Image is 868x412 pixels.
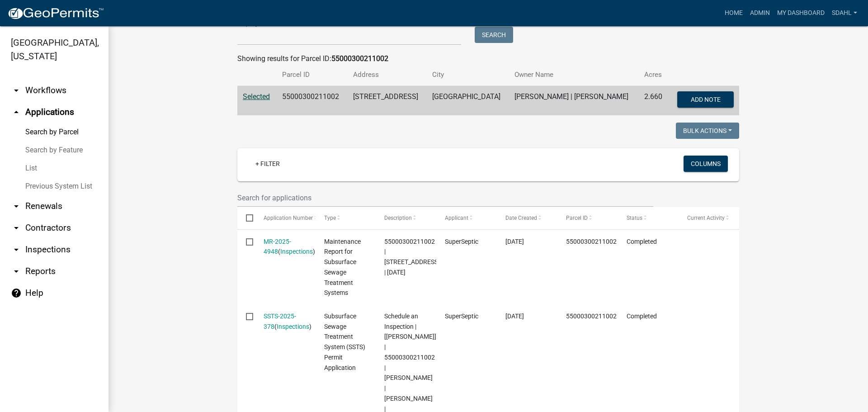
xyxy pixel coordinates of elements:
[376,207,436,229] datatable-header-cell: Description
[384,238,440,276] span: 55000300211002 | 47610 155TH AVE | 10/02/2025
[324,238,361,297] span: Maintenance Report for Subsurface Sewage Treatment Systems
[11,266,22,277] i: arrow_drop_down
[277,86,347,116] td: 55000300211002
[475,27,513,43] button: Search
[264,311,307,332] div: ( )
[331,54,388,63] strong: 55000300211002
[677,91,734,108] button: Add Note
[280,248,313,255] a: Inspections
[627,313,657,320] span: Completed
[774,5,828,22] a: My Dashboard
[509,86,639,116] td: [PERSON_NAME] | [PERSON_NAME]
[566,238,617,245] span: 55000300211002
[627,215,642,221] span: Status
[687,215,725,221] span: Current Activity
[445,238,478,245] span: SuperSeptic
[679,207,739,229] datatable-header-cell: Current Activity
[828,5,861,22] a: sdahl
[264,215,313,221] span: Application Number
[324,215,336,221] span: Type
[348,64,427,85] th: Address
[690,96,720,103] span: Add Note
[315,207,376,229] datatable-header-cell: Type
[348,86,427,116] td: [STREET_ADDRESS]
[445,215,468,221] span: Applicant
[264,313,296,330] a: SSTS-2025-378
[627,238,657,245] span: Completed
[436,207,497,229] datatable-header-cell: Applicant
[11,223,22,233] i: arrow_drop_down
[264,238,291,256] a: MR-2025-4948
[505,215,537,221] span: Date Created
[11,85,22,96] i: arrow_drop_down
[639,86,669,116] td: 2.660
[264,237,307,257] div: ( )
[497,207,557,229] datatable-header-cell: Date Created
[505,238,524,245] span: 10/06/2025
[566,215,588,221] span: Parcel ID
[721,5,746,22] a: Home
[746,5,774,22] a: Admin
[639,64,669,85] th: Acres
[384,215,412,221] span: Description
[237,207,255,229] datatable-header-cell: Select
[509,64,639,85] th: Owner Name
[445,313,478,320] span: SuperSeptic
[557,207,618,229] datatable-header-cell: Parcel ID
[505,313,524,320] span: 09/01/2025
[676,123,739,139] button: Bulk Actions
[277,323,309,330] a: Inspections
[255,207,315,229] datatable-header-cell: Application Number
[427,86,509,116] td: [GEOGRAPHIC_DATA]
[566,313,617,320] span: 55000300211002
[618,207,679,229] datatable-header-cell: Status
[248,156,287,172] a: + Filter
[243,92,270,101] a: Selected
[324,313,365,371] span: Subsurface Sewage Treatment System (SSTS) Permit Application
[11,244,22,255] i: arrow_drop_down
[11,288,22,298] i: help
[277,64,347,85] th: Parcel ID
[684,156,728,172] button: Columns
[237,53,739,64] div: Showing results for Parcel ID:
[11,201,22,212] i: arrow_drop_down
[237,189,653,207] input: Search for applications
[11,107,22,118] i: arrow_drop_up
[427,64,509,85] th: City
